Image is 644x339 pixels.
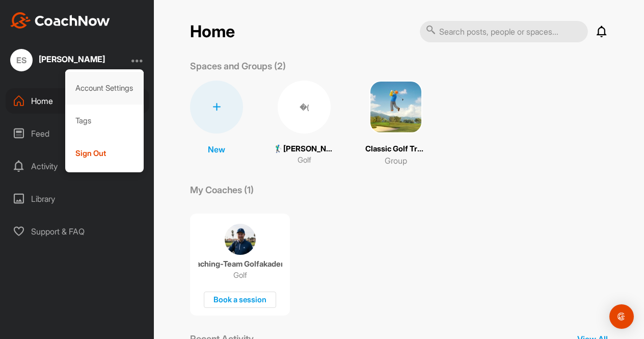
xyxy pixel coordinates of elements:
[365,81,426,167] a: Classic Golf Training Gruppe 🏌️‍♂️Group
[365,143,426,155] p: Classic Golf Training Gruppe 🏌️‍♂️
[6,186,149,212] div: Library
[10,49,33,71] div: ES
[65,72,144,105] div: Account Settings
[420,21,588,42] input: Search posts, people or spaces...
[278,81,331,134] div: �(
[190,22,235,42] h2: Home
[65,137,144,170] div: Sign Out
[6,121,149,146] div: Feed
[208,143,225,155] p: New
[369,81,422,134] img: square_940d96c4bb369f85efc1e6d025c58b75.png
[39,55,105,63] div: [PERSON_NAME]
[225,224,256,255] img: coach avatar
[609,304,634,329] div: Open Intercom Messenger
[6,219,149,244] div: Support & FAQ
[274,143,335,155] p: 🏌‍♂[PERSON_NAME] (32.6)
[10,12,110,29] img: CoachNow
[6,88,149,114] div: Home
[198,259,282,269] p: Coaching-Team Golfakademie
[385,154,407,167] p: Group
[274,81,335,167] a: �(🏌‍♂[PERSON_NAME] (32.6)Golf
[233,270,247,280] p: Golf
[298,154,311,166] p: Golf
[6,153,149,179] div: Activity
[190,59,286,73] p: Spaces and Groups (2)
[190,183,254,197] p: My Coaches (1)
[65,105,144,137] div: Tags
[204,292,276,308] div: Book a session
